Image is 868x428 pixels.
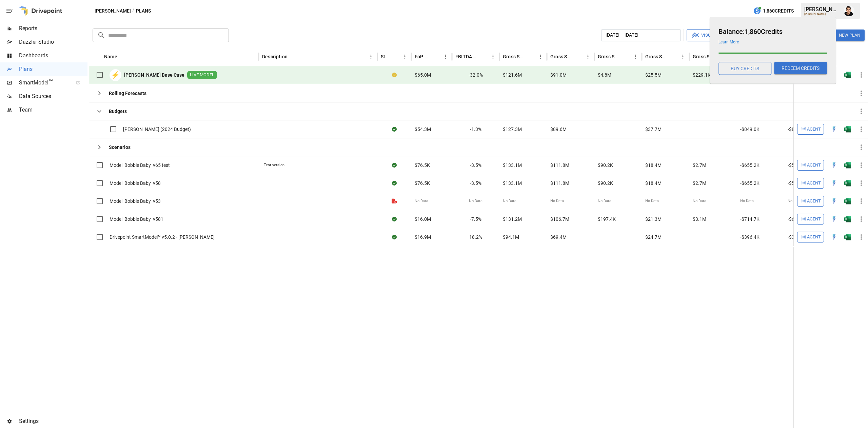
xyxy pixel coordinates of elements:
span: $37.7M [645,126,662,133]
img: g5qfjXmAAAAABJRU5ErkJggg== [844,72,851,78]
span: -3.5% [470,162,481,169]
span: $4.8M [598,72,611,78]
span: Reports [19,24,87,33]
span: $24.7M [645,234,662,240]
div: Open in Excel [844,72,851,78]
button: BUY CREDITS [718,62,771,75]
span: Model_Bobbie Baby_v53 [110,198,161,205]
span: No Data [645,198,659,204]
img: quick-edit-flash.b8aec18c.svg [831,162,837,169]
button: Sort [288,52,298,61]
div: Gross Sales: Marketplace [598,54,620,59]
button: Sort [391,52,400,61]
span: No Data [740,198,754,204]
span: $90.2K [598,162,613,169]
div: Gross Sales: Retail [693,54,715,59]
span: Agent [807,197,821,205]
span: -$849.0K [740,126,759,133]
button: 1,860Credits [750,5,796,17]
div: Gross Sales [503,54,526,59]
span: 1,860 Credits [763,7,794,15]
span: $18.4M [645,180,662,187]
img: g5qfjXmAAAAABJRU5ErkJggg== [844,198,851,205]
button: Description column menu [366,52,376,61]
button: [DATE] – [DATE] [601,29,681,41]
img: g5qfjXmAAAAABJRU5ErkJggg== [844,180,851,187]
div: Open in Excel [844,234,851,240]
span: $131.2M [503,216,522,222]
span: $90.2K [598,180,613,187]
span: Dazzler Studio [19,38,87,46]
div: Open in Excel [844,126,851,133]
button: [PERSON_NAME] [95,7,131,15]
button: Sort [859,52,868,61]
div: File is not a valid Drivepoint model [392,198,397,205]
span: $91.0M [550,72,567,78]
span: -1.3% [470,126,481,133]
b: Rolling Forecasts [109,90,146,97]
span: $2.7M [693,162,706,169]
span: -32.0% [469,72,483,78]
span: 18.2% [469,234,482,240]
button: Agent [797,214,824,225]
span: Team [19,106,87,114]
span: $76.5K [415,162,430,169]
span: $69.4M [550,234,567,240]
span: $18.4M [645,162,662,169]
span: ™ [48,78,53,86]
button: EoP Cash column menu [441,52,450,61]
button: Status column menu [400,52,410,61]
span: Agent [807,125,821,133]
span: No Data [693,198,706,204]
button: Agent [797,160,824,171]
span: Drivepoint SmartModel™ v5.0.2 - [PERSON_NAME] [110,234,215,240]
span: $133.1M [503,180,522,187]
div: Open in Quick Edit [831,180,837,187]
div: Sync complete [392,126,397,133]
span: $106.7M [550,216,569,222]
div: Open in Quick Edit [831,234,837,240]
span: $229.1K [693,72,711,78]
div: Test version [264,162,284,168]
button: EBITDA Margin column menu [488,52,498,61]
button: Gross Sales column menu [536,52,545,61]
span: Dashboards [19,52,87,60]
span: $111.8M [550,180,569,187]
span: Agent [807,161,821,169]
span: -$655.2K [740,180,759,187]
span: $197.4K [598,216,616,222]
div: Sync complete [392,216,397,222]
div: Open in Excel [844,180,851,187]
span: Model_Bobbie Baby_v58 [110,180,161,187]
button: Sort [479,52,488,61]
span: -$714.7K [740,216,759,222]
div: Sync complete [392,180,397,187]
button: Sort [431,52,441,61]
span: $16.9M [415,234,431,240]
span: No Data [550,198,564,204]
span: Plans [19,65,87,73]
b: Scenarios [109,144,131,151]
span: -$614.5K [788,216,807,222]
button: Francisco Sanchez [840,1,859,20]
div: Open in Quick Edit [831,162,837,169]
span: Settings [19,417,87,425]
img: quick-edit-flash.b8aec18c.svg [831,180,837,187]
span: LIVE MODEL [187,72,217,78]
img: g5qfjXmAAAAABJRU5ErkJggg== [844,216,851,222]
button: Gross Sales: Wholesale column menu [678,52,688,61]
div: Open in Excel [844,162,851,169]
img: quick-edit-flash.b8aec18c.svg [831,126,837,133]
div: [PERSON_NAME] [804,6,840,13]
button: Visualize [687,29,727,41]
div: Open in Quick Edit [831,198,837,205]
button: Gross Sales: Marketplace column menu [631,52,640,61]
b: Budgets [109,108,127,115]
div: Open in Quick Edit [831,126,837,133]
button: Gross Sales: DTC Online column menu [583,52,593,61]
div: Your plan has changes in Excel that are not reflected in the Drivepoint Data Warehouse, select "S... [392,72,397,78]
span: No Data [469,198,482,204]
div: Francisco Sanchez [844,5,854,16]
span: SmartModel [19,79,68,87]
span: $76.5K [415,180,430,187]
